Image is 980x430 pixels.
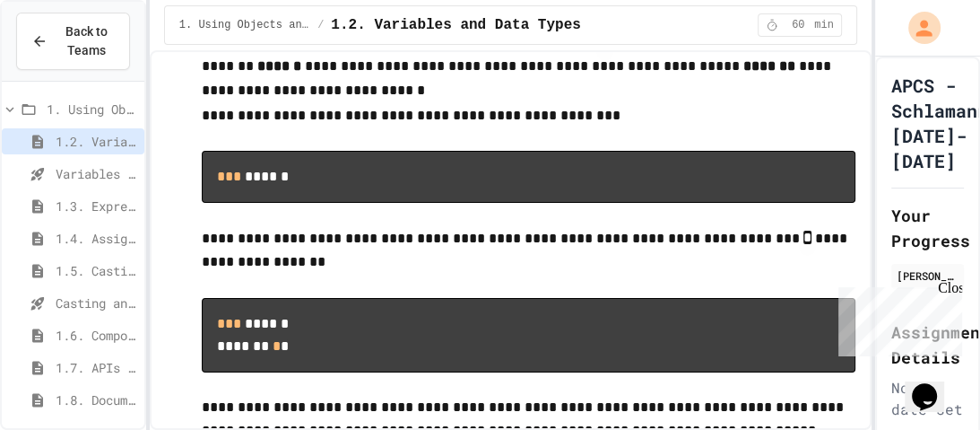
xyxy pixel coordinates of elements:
span: 1.3. Expressions and Output [New] [56,197,137,215]
span: 1. Using Objects and Methods [179,18,310,32]
div: No due date set [891,377,964,420]
div: [PERSON_NAME] [897,268,958,284]
div: My Account [889,7,945,48]
span: min [814,18,834,32]
button: Back to Teams [16,13,130,70]
span: 1.7. APIs and Libraries [56,358,137,377]
span: 60 [784,18,812,32]
iframe: chat widget [905,358,962,412]
span: 1.5. Casting and Ranges of Values [56,261,137,280]
h2: Your Progress [891,203,964,253]
span: 1.4. Assignment and Input [56,229,137,248]
span: 1.6. Compound Assignment Operators [56,326,137,345]
div: Chat with us now!Close [7,7,124,114]
span: Variables and Data Types - Quiz [56,164,137,183]
span: 1.2. Variables and Data Types [56,132,137,151]
span: 1. Using Objects and Methods [47,100,137,118]
span: / [317,18,324,32]
span: Casting and Ranges of variables - Quiz [56,294,137,312]
iframe: chat widget [831,280,962,356]
span: Back to Teams [58,22,115,60]
h2: Assignment Details [891,320,964,370]
span: 1.2. Variables and Data Types [331,14,580,36]
span: 1.8. Documentation with Comments and Preconditions [56,391,137,409]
